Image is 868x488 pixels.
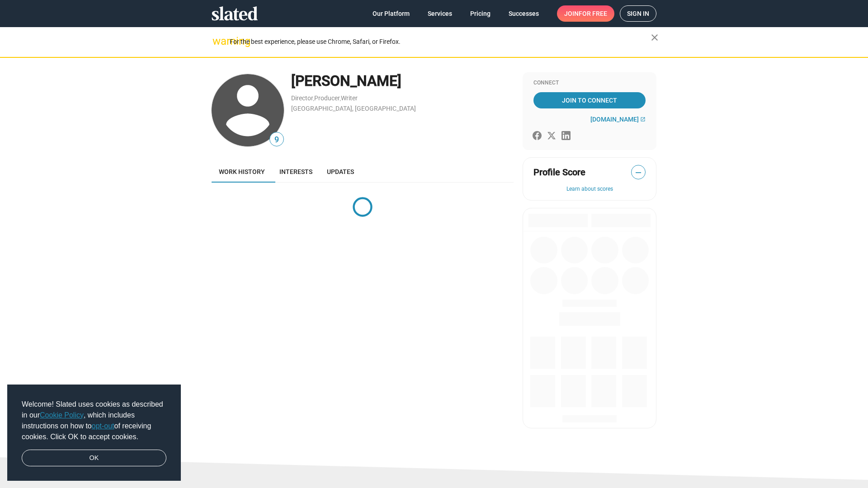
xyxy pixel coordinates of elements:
div: [PERSON_NAME] [291,71,514,91]
span: Join [564,5,607,22]
a: Joinfor free [557,5,614,22]
mat-icon: close [649,32,660,43]
mat-icon: warning [212,36,223,47]
span: [DOMAIN_NAME] [590,116,639,123]
mat-icon: open_in_new [640,117,646,122]
a: Director [291,94,313,102]
button: Learn about scores [533,186,646,193]
span: 9 [270,134,283,146]
span: for free [579,5,607,22]
a: Interests [272,161,320,183]
a: [GEOGRAPHIC_DATA], [GEOGRAPHIC_DATA] [291,105,416,112]
span: Services [428,5,452,22]
span: Updates [327,168,354,175]
a: Join To Connect [533,92,646,108]
a: Services [420,5,459,22]
span: Sign in [627,6,649,21]
a: opt-out [92,422,114,430]
a: Cookie Policy [40,411,84,419]
a: Sign in [620,5,656,22]
a: Updates [320,161,361,183]
span: Profile Score [533,166,585,178]
span: , [313,96,314,101]
span: Join To Connect [535,92,644,108]
span: Work history [219,168,265,175]
a: Writer [341,94,358,102]
div: For the best experience, please use Chrome, Safari, or Firefox. [230,36,651,48]
span: Welcome! Slated uses cookies as described in our , which includes instructions on how to of recei... [22,399,166,442]
a: Work history [212,161,272,183]
span: Our Platform [373,5,410,22]
a: Producer [314,94,340,102]
a: Pricing [463,5,498,22]
a: [DOMAIN_NAME] [590,116,646,123]
span: , [340,96,341,101]
span: Successes [509,5,539,22]
span: Pricing [470,5,491,22]
div: cookieconsent [7,385,181,481]
a: dismiss cookie message [22,450,166,467]
a: Our Platform [365,5,417,22]
span: Interests [279,168,312,175]
a: Successes [501,5,546,22]
span: — [632,167,645,178]
div: Connect [533,80,646,87]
